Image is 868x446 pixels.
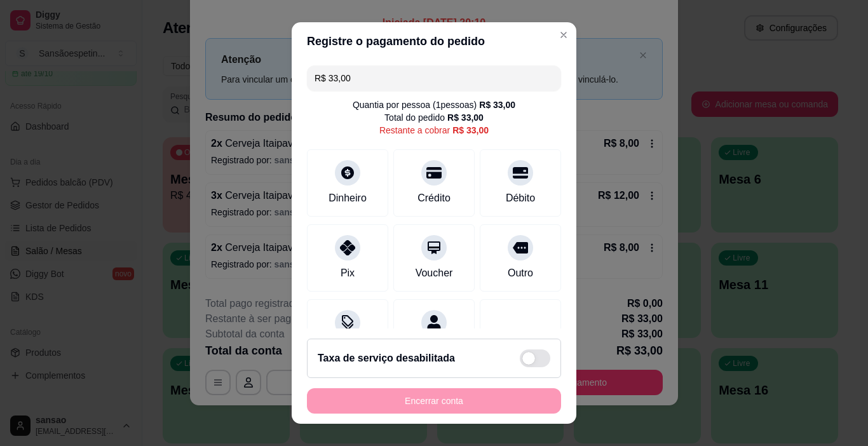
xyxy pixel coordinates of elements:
[318,351,455,366] h2: Taxa de serviço desabilitada
[479,98,515,111] div: R$ 33,00
[508,266,533,281] div: Outro
[452,124,489,137] div: R$ 33,00
[506,191,535,206] div: Débito
[384,111,484,124] div: Total do pedido
[417,191,451,206] div: Crédito
[329,191,367,206] div: Dinheiro
[341,266,355,281] div: Pix
[353,98,515,111] div: Quantia por pessoa ( 1 pessoas)
[553,25,574,45] button: Close
[315,65,553,91] input: Ex.: hambúrguer de cordeiro
[416,266,453,281] div: Voucher
[447,111,484,124] div: R$ 33,00
[379,124,489,137] div: Restante a cobrar
[292,22,576,60] header: Registre o pagamento do pedido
